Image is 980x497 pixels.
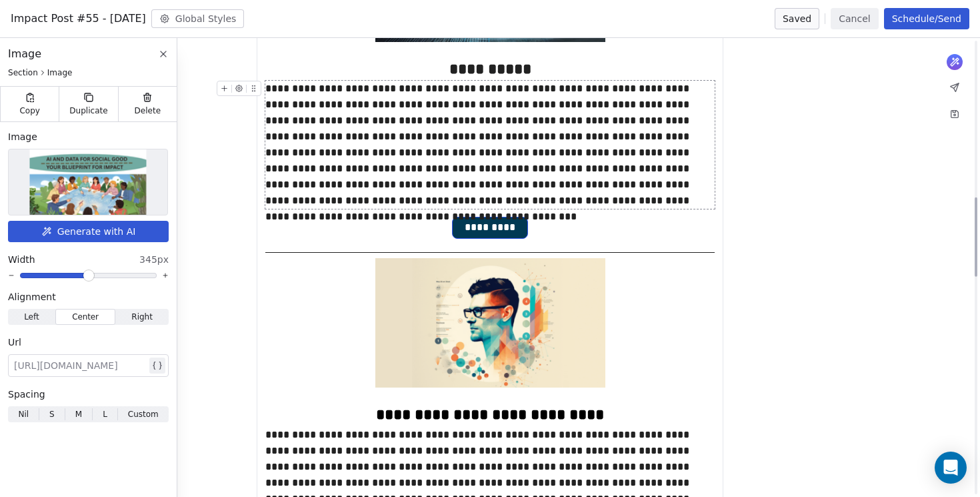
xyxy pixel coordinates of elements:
span: Impact Post #55 - [DATE] [11,11,146,27]
span: 345px [139,253,169,266]
span: Image [8,46,41,62]
span: Alignment [8,290,56,304]
span: Left [24,311,39,323]
span: Duplicate [69,105,107,116]
span: S [49,408,55,420]
button: Schedule/Send [884,8,969,29]
button: Generate with AI [8,221,169,242]
img: Selected image [30,149,147,215]
span: Spacing [8,388,45,401]
button: Saved [775,8,819,29]
button: Cancel [831,8,878,29]
span: Custom [128,408,159,420]
span: Image [47,67,73,78]
span: Nil [18,408,29,420]
span: Delete [135,105,161,116]
span: Width [8,253,35,266]
span: Section [8,67,38,78]
span: Url [8,336,21,349]
span: Copy [19,105,40,116]
div: Open Intercom Messenger [935,452,967,484]
button: Global Styles [151,9,245,28]
span: M [75,408,82,420]
span: L [103,408,107,420]
span: Image [8,130,37,143]
span: Right [131,311,153,323]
